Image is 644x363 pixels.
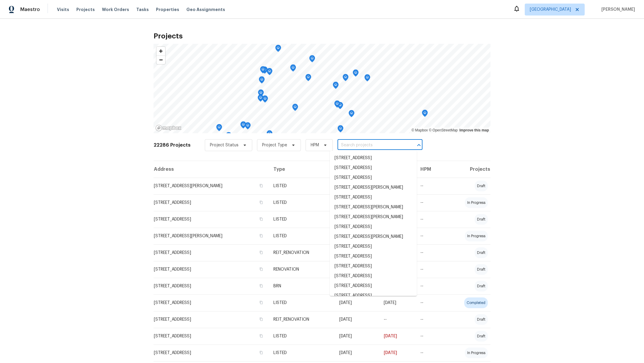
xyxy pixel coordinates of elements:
div: Map marker [349,110,354,119]
div: Map marker [334,100,340,110]
td: [DATE] [379,328,416,345]
button: Copy Address [258,233,264,238]
th: Type [269,161,335,178]
td: LISTED [269,345,335,361]
td: [STREET_ADDRESS] [154,311,269,328]
a: Mapbox [411,128,428,132]
td: -- [416,244,445,261]
td: -- [416,261,445,278]
li: [STREET_ADDRESS] [330,193,417,202]
li: [STREET_ADDRESS][PERSON_NAME] [330,202,417,212]
td: [STREET_ADDRESS] [154,244,269,261]
div: in progress [465,348,488,358]
td: [STREET_ADDRESS] [154,278,269,294]
div: Map marker [262,95,268,105]
td: [DATE] [335,294,379,311]
div: draft [475,331,488,342]
li: [STREET_ADDRESS] [330,173,417,183]
div: completed [464,297,488,308]
td: LISTED [269,228,335,244]
td: -- [416,178,445,194]
div: Map marker [364,74,370,83]
button: Copy Address [258,200,264,205]
td: [DATE] [379,294,416,311]
div: Map marker [275,45,281,54]
button: Copy Address [258,317,264,322]
td: -- [416,345,445,361]
span: Projects [76,7,95,13]
li: [STREET_ADDRESS][PERSON_NAME] [330,232,417,242]
td: [STREET_ADDRESS][PERSON_NAME] [154,228,269,244]
canvas: Map [154,44,490,133]
h2: 22286 Projects [154,142,191,148]
span: Zoom out [157,56,165,64]
li: [STREET_ADDRESS][PERSON_NAME] [330,212,417,222]
span: Work Orders [102,7,129,13]
div: Map marker [292,104,298,113]
button: Zoom out [157,55,165,64]
li: [STREET_ADDRESS] [330,281,417,291]
button: Zoom in [157,47,165,55]
li: [STREET_ADDRESS] [330,261,417,271]
span: Tasks [136,7,149,12]
td: -- [416,328,445,345]
button: Copy Address [258,333,264,339]
button: Copy Address [258,350,264,355]
button: Copy Address [258,183,264,188]
td: [STREET_ADDRESS] [154,328,269,345]
div: Map marker [422,110,428,119]
td: -- [416,311,445,328]
div: Map marker [216,124,222,133]
div: Map marker [240,121,246,131]
div: draft [475,181,488,191]
td: [DATE] [335,311,379,328]
span: Maestro [20,7,40,13]
td: RENOVATION [269,261,335,278]
td: -- [416,294,445,311]
td: -- [379,311,416,328]
td: REIT_RENOVATION [269,311,335,328]
div: Map marker [259,76,265,86]
div: in progress [465,231,488,241]
th: HPM [416,161,445,178]
td: [STREET_ADDRESS] [154,211,269,228]
td: [STREET_ADDRESS] [154,345,269,361]
div: Map marker [258,89,264,99]
th: Projects [445,161,491,178]
span: HPM [311,142,319,148]
div: Map marker [258,94,264,104]
td: BRN [269,278,335,294]
span: Properties [156,7,179,13]
button: Copy Address [258,266,264,272]
td: [DATE] [335,345,379,361]
li: [STREET_ADDRESS] [330,242,417,252]
td: LISTED [269,178,335,194]
div: draft [475,314,488,325]
td: [DATE] [335,328,379,345]
td: [DATE] [379,345,416,361]
td: [STREET_ADDRESS][PERSON_NAME] [154,178,269,194]
div: Map marker [267,130,273,139]
a: Mapbox homepage [155,125,182,131]
h2: Projects [154,33,490,39]
span: Project Type [262,142,287,148]
button: Copy Address [258,300,264,305]
div: Map marker [309,55,315,64]
td: -- [416,228,445,244]
button: Close [415,141,423,149]
div: Map marker [337,102,343,111]
div: Map marker [353,69,359,79]
li: [STREET_ADDRESS] [330,163,417,173]
div: Map marker [260,66,266,75]
td: -- [416,194,445,211]
span: [GEOGRAPHIC_DATA] [530,7,571,13]
td: REIT_RENOVATION [269,244,335,261]
button: Copy Address [258,283,264,288]
td: -- [416,278,445,294]
div: draft [475,214,488,225]
div: Map marker [305,74,311,83]
div: in progress [465,197,488,208]
li: [STREET_ADDRESS] [330,153,417,163]
li: [STREET_ADDRESS] [330,252,417,261]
